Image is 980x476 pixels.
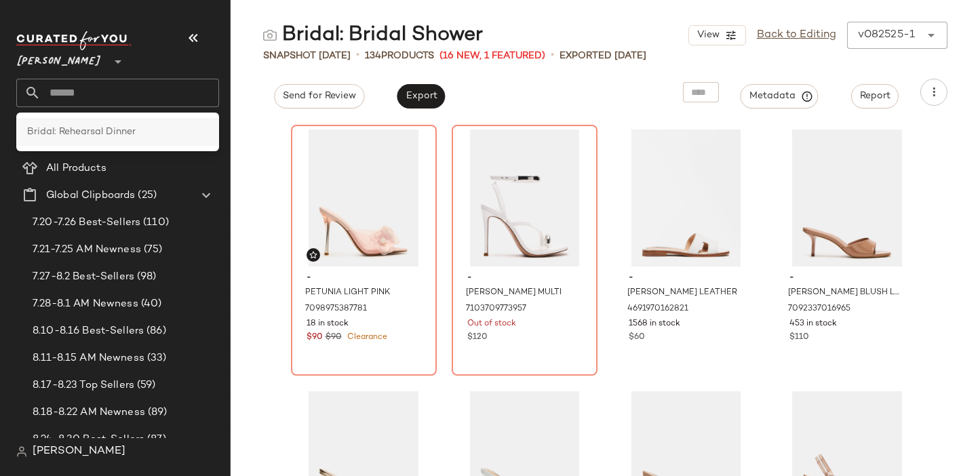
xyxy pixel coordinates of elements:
[33,443,125,460] span: [PERSON_NAME]
[43,134,97,149] span: Dashboard
[789,318,837,330] span: 453 in stock
[688,25,745,45] button: View
[467,272,582,284] span: -
[263,28,277,42] img: svg%3e
[33,296,138,312] span: 7.28-8.1 AM Newness
[33,405,145,420] span: 8.18-8.22 AM Newness
[365,51,381,61] span: 134
[144,323,166,339] span: (86)
[144,351,167,366] span: (33)
[741,84,819,108] button: Metadata
[309,251,317,259] img: svg%3e
[33,269,134,285] span: 7.27-8.2 Best-Sellers
[326,332,342,344] span: $90
[859,91,890,102] span: Report
[33,351,144,366] span: 8.11-8.15 AM Newness
[138,296,162,312] span: (40)
[439,49,545,63] span: (16 New, 1 Featured)
[618,130,754,266] img: STEVEMADDEN_MENS_HADYN_WHITE-LEATHER_01.jpg
[33,242,141,258] span: 7.21-7.25 AM Newness
[788,287,903,299] span: [PERSON_NAME] BLUSH LEATHER
[696,30,719,41] span: View
[16,446,27,457] img: svg%3e
[22,134,35,148] img: svg%3e
[263,22,483,49] div: Bridal: Bridal Shower
[141,242,163,258] span: (75)
[749,90,810,102] span: Metadata
[135,188,157,203] span: (25)
[466,303,526,315] span: 7103709773957
[307,272,421,284] span: -
[33,432,144,448] span: 8.24-8.30 Best-Sellers
[560,49,646,63] p: Exported [DATE]
[134,378,156,393] span: (59)
[789,272,904,284] span: -
[140,215,169,231] span: (110)
[629,318,680,330] span: 1568 in stock
[282,91,356,102] span: Send for Review
[789,332,809,344] span: $110
[627,303,688,315] span: 4691970162821
[296,130,432,266] img: STEVEMADDEN_SHOES_PETUNIA_LT-PINK_01.jpg
[305,303,367,315] span: 7098975387781
[144,432,166,448] span: (87)
[629,332,645,344] span: $60
[263,49,351,63] span: Snapshot [DATE]
[307,332,323,344] span: $90
[307,318,349,330] span: 18 in stock
[456,130,593,266] img: STEVEMADDEN_SHOES_TIA_WHITEMULTI_01.jpg
[33,323,144,339] span: 8.10-8.16 Best-Sellers
[467,332,488,344] span: $120
[46,161,106,176] span: All Products
[851,84,899,108] button: Report
[33,378,134,393] span: 8.17-8.23 Top Sellers
[16,31,132,50] img: cfy_white_logo.C9jOOHJF.svg
[134,269,157,285] span: (98)
[33,215,140,231] span: 7.20-7.26 Best-Sellers
[627,287,737,299] span: [PERSON_NAME] LEATHER
[858,27,915,43] div: v082525-1
[779,130,915,266] img: STEVEMADDEN_SHOES_KENDRIX_BLUSH-LEATHER_01.jpg
[345,333,387,342] span: Clearance
[365,49,434,63] div: Products
[46,188,135,203] span: Global Clipboards
[397,84,445,108] button: Export
[145,405,168,420] span: (89)
[16,46,102,71] span: [PERSON_NAME]
[356,47,359,64] span: •
[788,303,850,315] span: 7092337016965
[305,287,390,299] span: PETUNIA LIGHT PINK
[467,318,516,330] span: Out of stock
[757,27,836,43] a: Back to Editing
[274,84,364,108] button: Send for Review
[629,272,743,284] span: -
[466,287,562,299] span: [PERSON_NAME] MULTI
[551,47,554,64] span: •
[405,91,437,102] span: Export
